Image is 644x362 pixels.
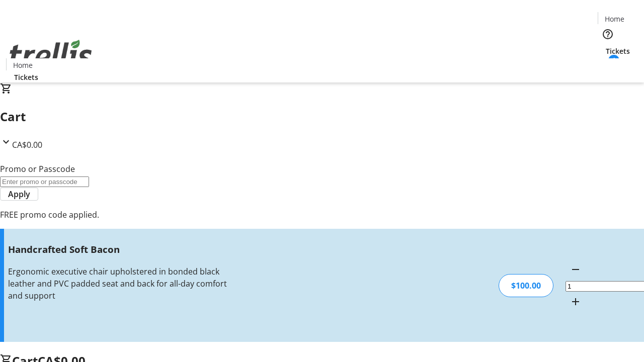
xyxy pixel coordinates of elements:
span: Tickets [14,72,38,82]
img: Orient E2E Organization L6a7ip8TWr's Logo [6,29,96,79]
span: Tickets [606,46,630,56]
h3: Handcrafted Soft Bacon [8,242,228,256]
button: Increment by one [566,292,586,312]
a: Tickets [6,72,46,82]
span: CA$0.00 [12,139,42,150]
a: Home [598,14,630,24]
div: $100.00 [499,274,553,297]
div: Ergonomic executive chair upholstered in bonded black leather and PVC padded seat and back for al... [8,265,228,302]
button: Help [598,24,618,44]
span: Home [605,14,624,24]
span: Apply [8,188,30,200]
button: Cart [598,56,618,76]
span: Home [13,60,33,70]
a: Home [7,60,39,70]
button: Decrement by one [566,259,586,280]
a: Tickets [598,46,638,56]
